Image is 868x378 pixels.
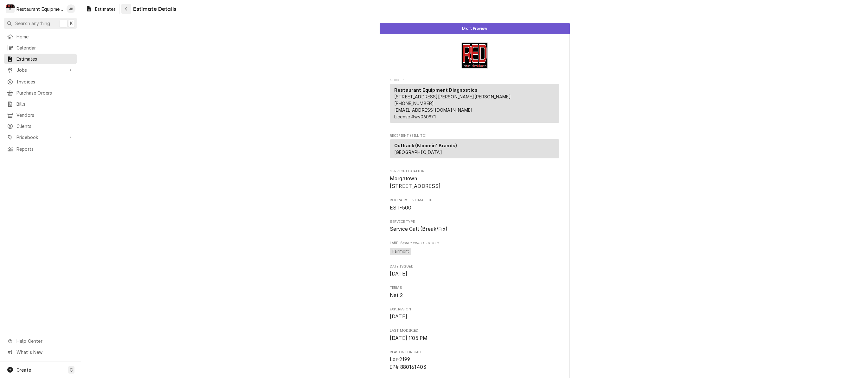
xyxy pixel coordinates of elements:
a: Bills [4,99,77,109]
div: Roopairs Estimate ID [390,198,559,211]
span: Reports [16,146,74,152]
span: Create [16,367,31,373]
span: Purchase Orders [16,90,74,96]
span: Calendar [16,44,74,51]
span: Date Issued [390,270,559,278]
a: [EMAIL_ADDRESS][DOMAIN_NAME] [394,107,473,113]
span: Help Center [16,338,73,344]
span: Sender [390,78,559,83]
a: Go to Pricebook [4,132,77,143]
div: Expires On [390,307,559,321]
a: Go to Jobs [4,65,77,75]
span: [DATE] [390,271,407,277]
span: K [70,20,73,27]
span: Net 2 [390,292,403,298]
span: Terms [390,292,559,299]
span: [STREET_ADDRESS][PERSON_NAME][PERSON_NAME] [394,94,511,99]
div: Sender [390,84,559,125]
div: [object Object] [390,241,559,256]
span: Draft Preview [462,26,487,30]
div: Recipient (Bill To) [390,139,559,161]
div: Last Modified [390,328,559,342]
span: Invoices [16,78,74,85]
a: Go to What's New [4,347,77,357]
span: C [70,367,73,373]
span: Labels [390,241,559,246]
span: Last Modified [390,328,559,333]
span: EST-500 [390,205,411,211]
span: [DATE] [390,314,407,320]
span: Last Modified [390,335,559,342]
span: Pricebook [16,134,64,141]
span: Service Type [390,219,559,224]
a: [PHONE_NUMBER] [394,101,434,106]
div: Estimate Recipient [390,133,559,161]
a: Estimates [4,54,77,64]
span: Estimates [16,56,74,62]
a: Calendar [4,43,77,53]
a: Invoices [4,76,77,87]
div: Date Issued [390,264,559,278]
span: Estimates [95,6,116,12]
span: Service Location [390,175,559,190]
span: [object Object] [390,247,559,256]
button: Navigate back [121,4,131,14]
div: Jaired Brunty's Avatar [67,4,75,13]
a: Home [4,31,77,42]
a: Reports [4,144,77,154]
span: Reason for Call [390,350,559,355]
span: Expires On [390,313,559,321]
span: Recipient (Bill To) [390,133,559,138]
span: Service Call (Break/Fix) [390,226,447,232]
span: Morgatown [STREET_ADDRESS] [390,176,441,189]
div: Restaurant Equipment Diagnostics [16,6,63,12]
a: Purchase Orders [4,88,77,98]
span: Service Type [390,225,559,233]
span: Expires On [390,307,559,312]
div: Terms [390,285,559,299]
span: Search anything [15,20,50,27]
span: Service Location [390,169,559,174]
a: Clients [4,121,77,131]
div: Estimate Sender [390,78,559,126]
span: Bills [16,101,74,107]
span: Estimate Details [131,5,176,13]
div: R [6,4,15,13]
span: License # wv060971 [394,114,436,119]
span: Fairmont [390,248,411,255]
div: JB [67,4,75,13]
div: Service Location [390,169,559,190]
div: Recipient (Bill To) [390,139,559,158]
span: What's New [16,349,73,355]
button: Search anything⌘K [4,18,77,29]
span: (Only Visible to You) [403,241,439,245]
span: Terms [390,285,559,290]
div: Restaurant Equipment Diagnostics's Avatar [6,4,15,13]
a: Go to Help Center [4,336,77,346]
strong: Restaurant Equipment Diagnostics [394,87,478,93]
span: ⌘ [61,20,66,27]
span: [GEOGRAPHIC_DATA] [394,149,442,155]
img: Logo [461,42,488,69]
a: Vendors [4,110,77,120]
span: Roopairs Estimate ID [390,204,559,212]
a: Estimates [83,4,118,14]
span: [DATE] 1:05 PM [390,335,428,341]
span: Jobs [16,67,64,73]
span: Roopairs Estimate ID [390,198,559,203]
div: Sender [390,84,559,123]
span: Clients [16,123,74,129]
span: Date Issued [390,264,559,269]
div: Status [380,23,570,34]
strong: Outback (Bloomin' Brands) [394,143,457,148]
div: Service Type [390,219,559,233]
span: Home [16,33,74,40]
span: Vendors [16,112,74,118]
